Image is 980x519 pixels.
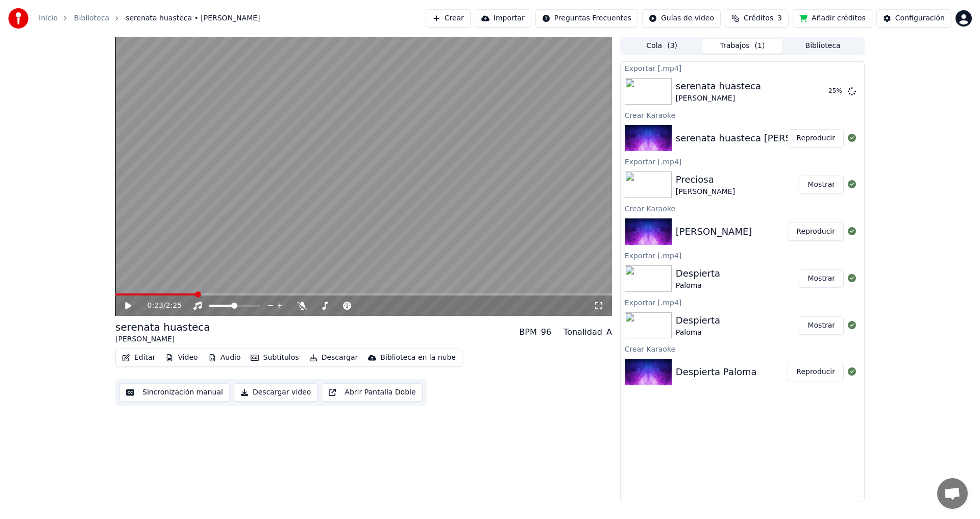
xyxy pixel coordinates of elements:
[118,351,159,365] button: Editar
[621,342,864,355] div: Crear Karaoke
[667,41,677,51] span: ( 3 )
[621,155,864,167] div: Exportar [.mp4]
[161,351,202,365] button: Video
[777,13,782,23] span: 3
[788,223,844,241] button: Reproducir
[799,316,844,335] button: Mostrar
[126,13,260,23] span: serenata huasteca • [PERSON_NAME]
[148,301,163,311] span: 0:23
[39,13,58,23] a: Inicio
[676,281,720,291] div: Paloma
[788,129,844,147] button: Reproducir
[247,351,303,365] button: Subtítulos
[799,269,844,288] button: Mostrar
[621,109,864,121] div: Crear Karaoke
[676,131,840,145] div: serenata huasteca [PERSON_NAME]
[621,296,864,308] div: Exportar [.mp4]
[621,62,864,74] div: Exportar [.mp4]
[876,9,951,28] button: Configuración
[676,172,735,187] div: Preciosa
[676,79,761,93] div: serenata huasteca
[622,39,702,54] button: Cola
[744,13,773,23] span: Créditos
[535,9,638,28] button: Preguntas Frecuentes
[234,383,317,402] button: Descargar video
[115,334,210,344] div: [PERSON_NAME]
[621,202,864,214] div: Crear Karaoke
[426,9,471,28] button: Crear
[793,9,872,28] button: Añadir créditos
[676,93,761,104] div: [PERSON_NAME]
[519,326,536,338] div: BPM
[799,176,844,194] button: Mostrar
[676,266,720,281] div: Despierta
[115,320,210,334] div: serenata huasteca
[74,13,109,23] a: Biblioteca
[166,301,182,311] span: 2:25
[305,351,362,365] button: Descargar
[895,13,945,23] div: Configuración
[119,383,230,402] button: Sincronización manual
[937,478,968,509] a: Chat abierto
[204,351,245,365] button: Audio
[676,328,720,338] div: Paloma
[621,249,864,261] div: Exportar [.mp4]
[702,39,783,54] button: Trabajos
[322,383,422,402] button: Abrir Pantalla Doble
[828,87,844,95] div: 25 %
[788,363,844,381] button: Reproducir
[606,326,612,338] div: A
[541,326,551,338] div: 96
[39,13,260,23] nav: breadcrumb
[148,301,172,311] div: /
[676,313,720,328] div: Despierta
[380,353,456,363] div: Biblioteca en la nube
[755,41,765,51] span: ( 1 )
[676,187,735,197] div: [PERSON_NAME]
[475,9,531,28] button: Importar
[725,9,789,28] button: Créditos3
[676,225,752,239] div: [PERSON_NAME]
[782,39,863,54] button: Biblioteca
[563,326,602,338] div: Tonalidad
[676,365,757,379] div: Despierta Paloma
[8,8,29,29] img: youka
[642,9,721,28] button: Guías de video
